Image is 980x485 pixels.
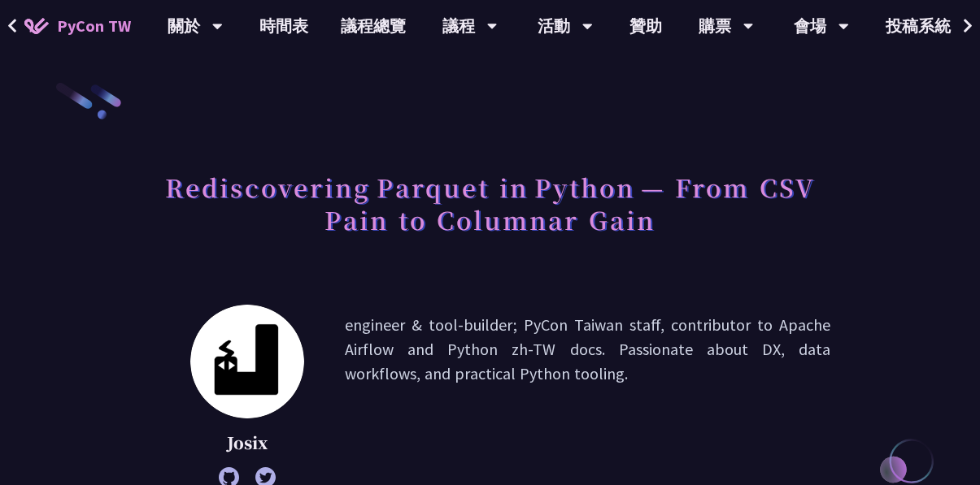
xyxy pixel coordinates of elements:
img: Josix [190,305,304,418]
img: Home icon of PyCon TW 2025 [24,18,49,34]
p: engineer & tool-builder; PyCon Taiwan staff, contributor to Apache Airflow and Python zh-TW docs.... [345,313,830,479]
span: PyCon TW [57,14,131,38]
a: PyCon TW [8,6,147,46]
h1: Rediscovering Parquet in Python — From CSV Pain to Columnar Gain [150,162,830,244]
p: Josix [190,431,304,455]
